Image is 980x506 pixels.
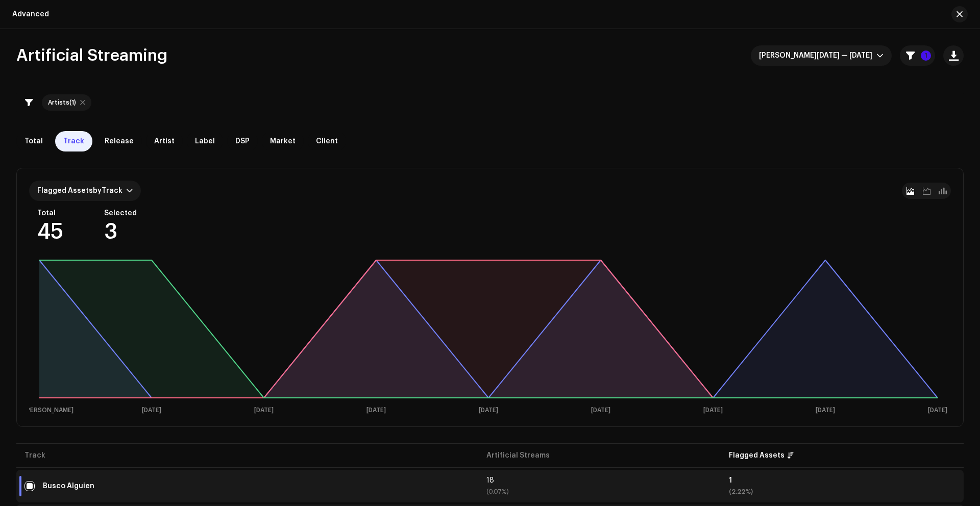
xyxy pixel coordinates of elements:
[254,407,274,414] text: [DATE]
[759,45,876,66] span: Jan 2025 — Sep 2025
[270,137,296,145] span: Market
[900,45,935,66] button: 1
[366,407,386,414] text: [DATE]
[921,50,931,61] p-badge: 1
[816,407,835,414] text: [DATE]
[591,407,610,414] text: [DATE]
[729,488,955,495] div: (2.22%)
[316,137,338,145] span: Client
[486,477,713,484] div: 18
[154,137,175,145] span: Artist
[729,477,955,484] div: 1
[876,45,884,66] div: dropdown trigger
[486,488,713,495] div: (0.07%)
[928,407,947,414] text: [DATE]
[703,407,723,414] text: [DATE]
[195,137,215,145] span: Label
[235,137,250,145] span: DSP
[479,407,498,414] text: [DATE]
